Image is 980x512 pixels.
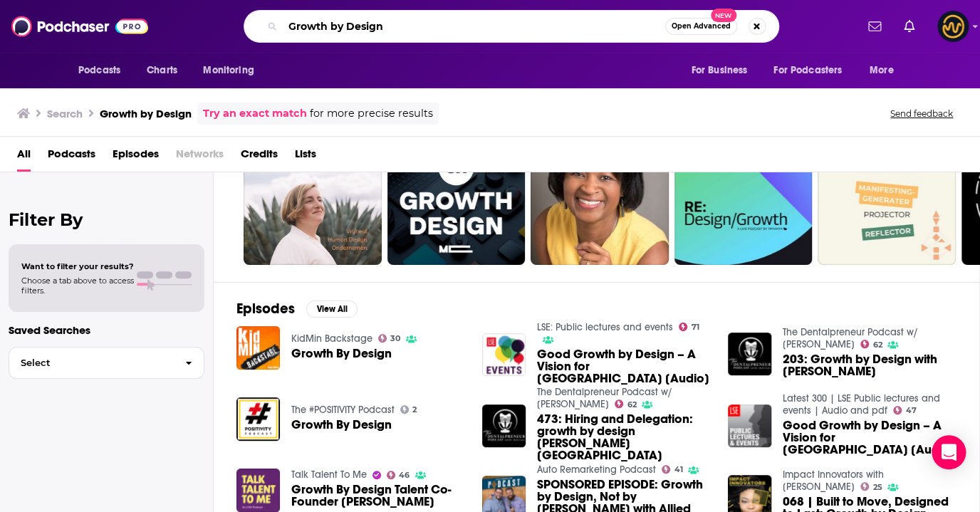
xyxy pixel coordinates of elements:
a: All [17,142,31,172]
button: View All [306,301,358,318]
span: 41 [674,466,682,473]
button: Select [9,347,204,379]
button: open menu [860,57,912,84]
button: Open AdvancedNew [665,18,737,35]
a: 71 [679,323,699,331]
a: EpisodesView All [236,300,358,318]
h2: Filter By [9,209,204,230]
a: Impact Innovators with Felicia Ford [783,469,884,493]
span: Open Advanced [672,23,731,30]
a: Talk Talent To Me [291,469,367,481]
img: Good Growth by Design – A Vision for London [Audio] [728,404,771,448]
a: The #POSITIVITY Podcast [291,404,395,416]
span: Want to filter your results? [21,261,134,271]
img: Good Growth by Design – A Vision for London [Audio] [482,333,526,377]
span: Monitoring [203,61,254,80]
a: Good Growth by Design – A Vision for London [Audio] [537,348,711,385]
a: Try an exact match [203,105,307,122]
a: 473: Hiring and Delegation: growth by design Ashlee Evans-Hirschfeld [537,413,711,461]
a: 203: Growth by Design with Dr. Cole Brenny [783,353,956,377]
span: 47 [905,407,916,414]
a: Lists [295,142,316,172]
a: 5 [387,127,526,265]
span: 203: Growth by Design with [PERSON_NAME] [783,353,956,377]
h3: Search [47,107,83,120]
a: 46 [387,471,410,479]
span: For Podcasters [773,61,842,80]
span: Select [9,358,174,367]
a: Auto Remarketing Podcast [537,464,656,476]
a: Podcasts [48,142,95,172]
span: 473: Hiring and Delegation: growth by design [PERSON_NAME][GEOGRAPHIC_DATA] [537,413,711,461]
span: Good Growth by Design – A Vision for [GEOGRAPHIC_DATA] [Audio] [783,419,956,456]
a: Credits [241,142,278,172]
button: Send feedback [886,108,957,120]
span: Networks [176,142,224,172]
a: Show notifications dropdown [862,14,887,38]
button: open menu [68,57,139,84]
span: Logged in as LowerStreet [937,11,969,42]
span: Growth By Design Talent Co-Founder [PERSON_NAME] [291,484,465,508]
span: 62 [872,342,882,348]
span: New [711,9,736,22]
a: 47 [893,406,917,414]
span: 62 [627,402,636,408]
button: open menu [681,57,765,84]
a: The Dentalpreneur Podcast w/ Dr. Mark Costes [537,386,672,410]
a: Latest 300 | LSE Public lectures and events | Audio and pdf [783,392,940,417]
a: 2 [400,405,417,414]
a: Growth By Design [291,348,392,360]
span: for more precise results [310,105,433,122]
a: Good Growth by Design – A Vision for London [Audio] [783,419,956,456]
a: Charts [137,57,186,84]
a: Growth By Design Talent Co-Founder Jill Macri [291,484,465,508]
button: open menu [193,57,272,84]
a: 25 [860,482,882,491]
span: Charts [147,61,177,80]
input: Search podcasts, credits, & more... [283,15,665,38]
a: Show notifications dropdown [898,14,920,38]
img: Podchaser - Follow, Share and Rate Podcasts [11,13,148,40]
button: Show profile menu [937,11,969,42]
a: LSE: Public lectures and events [537,321,673,333]
a: KidMin Backstage [291,333,372,345]
p: Saved Searches [9,323,204,337]
div: Search podcasts, credits, & more... [244,10,779,43]
a: Growth By Design [291,419,392,431]
h3: Growth by Design [100,107,192,120]
a: 62 [860,340,882,348]
img: Growth By Design [236,397,280,441]
span: For Business [691,61,747,80]
img: Growth By Design [236,326,280,370]
a: 62 [615,399,637,408]
div: Open Intercom Messenger [932,435,966,469]
span: 30 [390,335,400,342]
span: Choose a tab above to access filters. [21,276,134,296]
img: 473: Hiring and Delegation: growth by design Ashlee Evans-Hirschfeld [482,404,526,448]
button: open menu [764,57,862,84]
a: Episodes [113,142,159,172]
a: 30 [378,334,401,343]
span: Podcasts [78,61,120,80]
img: Growth By Design Talent Co-Founder Jill Macri [236,469,280,512]
span: More [870,61,894,80]
span: 2 [412,407,417,413]
img: 203: Growth by Design with Dr. Cole Brenny [728,333,771,376]
span: 25 [872,484,882,491]
span: 71 [691,324,699,330]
